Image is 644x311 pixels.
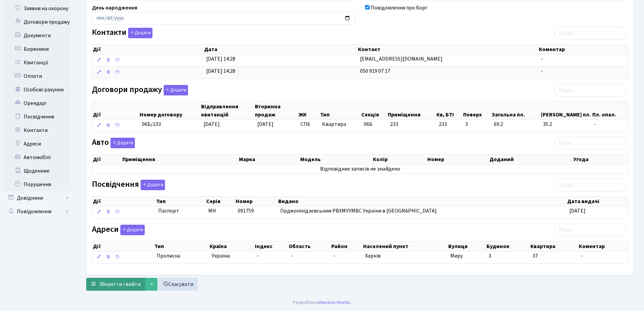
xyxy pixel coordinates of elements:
[554,179,627,192] input: Пошук...
[111,138,135,148] button: Авто
[92,85,188,95] label: Договори продажу
[159,278,198,291] a: Скасувати
[291,252,293,260] span: -
[238,155,300,164] th: Марка
[427,155,489,164] th: Номер
[92,28,152,38] label: Контакти
[362,242,448,251] th: Населений пункт
[154,242,209,251] th: Тип
[288,242,331,251] th: Область
[142,120,161,128] span: 06Б/233
[390,120,398,128] span: 233
[300,155,372,164] th: Модель
[128,28,152,38] button: Контакти
[3,69,71,83] a: Оплати
[120,225,145,235] button: Адреси
[92,155,122,164] th: Дії
[578,242,628,251] th: Коментар
[3,205,71,218] a: Повідомлення
[92,197,156,206] th: Дії
[333,252,335,260] span: -
[209,242,254,251] th: Країна
[86,278,145,291] button: Зберегти і вийти
[486,242,530,251] th: Будинок
[554,84,627,97] input: Пошук...
[3,42,71,56] a: Боржники
[293,299,352,306] div: Розроблено .
[371,4,428,12] label: Повідомлення про борг
[122,155,239,164] th: Приміщення
[489,155,573,164] th: Доданий
[554,224,627,237] input: Пошук...
[208,207,216,215] span: MH
[254,102,298,119] th: Вторинна продаж
[204,120,220,128] span: [DATE]
[141,180,165,190] button: Посвідчення
[554,27,627,40] input: Пошук...
[372,155,427,164] th: Колір
[319,299,351,306] a: Massive Kinetic
[3,178,71,191] a: Порушення
[3,96,71,110] a: Орендарі
[361,102,387,119] th: Секція
[280,207,437,215] span: Орджонікідзевським РВХМУУМВС України в [GEOGRAPHIC_DATA]
[119,223,145,235] a: Додати
[92,4,137,12] label: День народження
[3,151,71,164] a: Автомобілі
[206,197,235,206] th: Серія
[3,124,71,137] a: Контакти
[92,102,139,119] th: Дії
[99,281,141,288] span: Зберегти і вийти
[573,155,628,164] th: Угода
[139,102,200,119] th: Номер договору
[206,67,235,75] span: [DATE] 14:28
[162,84,188,95] a: Додати
[157,252,180,260] span: Прописка
[592,102,628,119] th: Пл. опал.
[126,27,152,39] a: Додати
[569,207,586,215] span: [DATE]
[567,197,628,206] th: Дата видачі
[554,137,627,150] input: Пошук...
[360,55,443,63] span: [EMAIL_ADDRESS][DOMAIN_NAME]
[488,252,491,260] span: 3
[139,179,165,191] a: Додати
[92,225,145,235] label: Адреси
[541,55,543,63] span: -
[301,120,317,128] span: СП6
[322,120,358,128] span: Квартира
[3,29,71,42] a: Документи
[156,197,206,206] th: Тип
[204,45,357,54] th: Дата
[298,102,319,119] th: ЖК
[164,85,188,95] button: Договори продажу
[238,207,254,215] span: 091759
[92,45,204,54] th: Дії
[439,120,460,128] span: 233
[538,45,628,54] th: Коментар
[158,207,203,215] span: Паспорт
[235,197,278,206] th: Номер
[257,252,259,260] span: -
[92,180,165,190] label: Посвідчення
[331,242,363,251] th: Район
[543,120,589,128] span: 35.2
[3,137,71,151] a: Адреси
[530,242,578,251] th: Квартира
[450,252,463,260] span: Миру
[3,15,71,29] a: Договори продажу
[364,120,373,128] span: 06Б
[3,83,71,96] a: Особові рахунки
[92,138,135,148] label: Авто
[254,242,288,251] th: Індекс
[257,120,273,128] span: [DATE]
[3,56,71,69] a: Квитанції
[360,67,390,75] span: 050 919 07 17
[540,102,592,119] th: [PERSON_NAME] пл.
[491,102,540,119] th: Загальна пл.
[3,164,71,178] a: Щоденник
[581,252,583,260] span: -
[319,102,361,119] th: Тип
[357,45,538,54] th: Контакт
[278,197,566,206] th: Видано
